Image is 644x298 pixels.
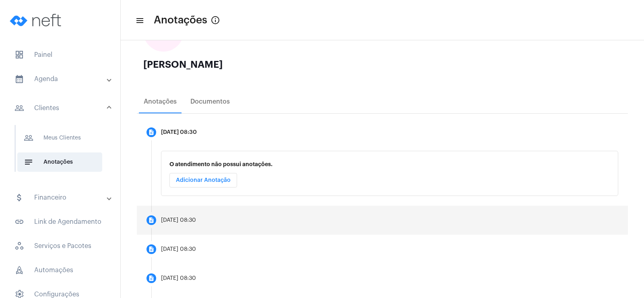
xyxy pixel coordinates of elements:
span: Painel [8,45,112,65]
mat-icon: info_outlined [211,15,220,25]
div: [DATE] 08:30 [161,129,197,135]
img: logo-neft-novo-2.png [6,4,67,36]
mat-icon: sidenav icon [14,217,24,227]
span: Meus Clientes [17,128,102,148]
span: sidenav icon [14,265,24,275]
mat-icon: sidenav icon [24,157,33,167]
mat-expansion-panel-header: sidenav iconAgenda [5,69,120,89]
span: Adicionar Anotação [176,177,231,183]
div: [DATE] 08:30 [161,275,196,281]
mat-icon: sidenav icon [14,103,24,113]
mat-icon: sidenav icon [14,193,24,202]
mat-icon: description [148,275,155,281]
mat-icon: description [148,129,155,135]
div: Documentos [190,98,230,105]
div: [PERSON_NAME] [143,60,621,69]
span: Anotações [17,152,102,172]
span: sidenav icon [14,241,24,251]
mat-panel-title: Agenda [14,74,107,84]
div: [DATE] 08:30 [161,246,196,252]
mat-expansion-panel-header: sidenav iconClientes [5,95,120,121]
div: Anotações [144,98,177,105]
mat-icon: description [148,246,155,252]
div: [DATE] 08:30 [161,217,196,223]
mat-expansion-panel-header: sidenav iconFinanceiro [5,188,120,207]
mat-icon: description [148,217,155,223]
button: Adicionar Anotação [169,173,237,188]
mat-icon: sidenav icon [14,74,24,84]
div: sidenav iconClientes [5,121,120,183]
mat-panel-title: Clientes [14,103,107,113]
mat-panel-title: Financeiro [14,193,107,202]
span: Anotações [154,14,207,27]
span: sidenav icon [14,50,24,60]
mat-icon: sidenav icon [135,16,143,25]
span: Automações [8,260,112,280]
mat-icon: sidenav icon [24,133,33,143]
span: Link de Agendamento [8,212,112,231]
p: O atendimento não possui anotações. [169,161,610,167]
span: Serviços e Pacotes [8,236,112,256]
